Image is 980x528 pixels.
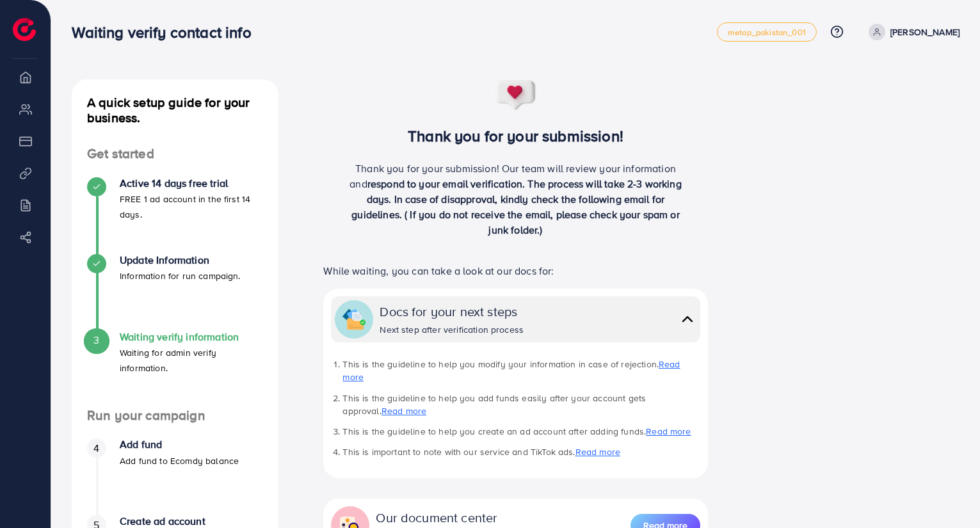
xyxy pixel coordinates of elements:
[120,268,241,284] p: Information for run campaign.
[728,28,806,36] span: metap_pakistan_001
[342,392,700,418] li: This is the guideline to help you add funds easily after your account gets approval.
[376,508,570,527] div: Our document center
[120,254,241,266] h4: Update Information
[495,79,537,111] img: success
[72,408,278,424] h4: Run your campaign
[72,438,278,515] li: Add fund
[120,191,263,222] p: FREE 1 ad account in the first 14 days.
[302,127,729,145] h3: Thank you for your submission!
[72,254,278,331] li: Update Information
[345,161,687,237] p: Thank you for your submission! Our team will review your information and
[351,177,682,237] span: respond to your email verification. The process will take 2-3 working days. In case of disapprova...
[120,453,239,468] p: Add fund to Ecomdy balance
[120,515,263,527] h4: Create ad account
[342,445,700,458] li: This is important to note with our service and TikTok ads.
[717,22,817,42] a: metap_pakistan_001
[120,331,263,343] h4: Waiting verify information
[93,333,99,348] span: 3
[72,177,278,254] li: Active 14 days free trial
[323,263,707,278] p: While waiting, you can take a look at our docs for:
[890,24,960,40] p: [PERSON_NAME]
[342,308,365,331] img: collapse
[72,146,278,162] h4: Get started
[120,438,239,451] h4: Add fund
[646,425,691,438] a: Read more
[342,358,680,383] a: Read more
[72,331,278,408] li: Waiting verify information
[380,302,524,321] div: Docs for your next steps
[342,425,700,438] li: This is the guideline to help you create an ad account after adding funds.
[679,310,696,328] img: collapse
[120,345,263,376] p: Waiting for admin verify information.
[72,23,261,42] h3: Waiting verify contact info
[13,18,36,41] img: logo
[864,24,960,40] a: [PERSON_NAME]
[93,441,99,456] span: 4
[120,177,263,189] h4: Active 14 days free trial
[342,358,700,384] li: This is the guideline to help you modify your information in case of rejection.
[72,95,278,125] h4: A quick setup guide for your business.
[575,445,620,458] a: Read more
[380,323,524,336] div: Next step after verification process
[382,404,426,417] a: Read more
